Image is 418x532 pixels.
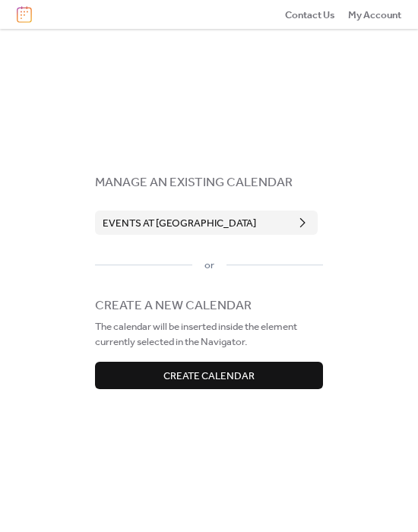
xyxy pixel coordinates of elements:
[95,173,323,193] span: MANAGE AN EXISTING CALENDAR
[95,319,323,350] span: The calendar will be inserted inside the element currently selected in the Navigator.
[348,7,401,22] a: My Account
[95,296,252,316] span: CREATE A NEW CALENDAR
[103,216,256,231] span: Events at [GEOGRAPHIC_DATA]
[285,8,335,23] span: Contact Us
[17,6,32,23] img: logo
[285,7,335,22] a: Contact Us
[95,362,323,389] button: Create Calendar
[192,258,226,273] span: or
[95,211,318,235] button: Events at [GEOGRAPHIC_DATA]
[348,8,401,23] span: My Account
[163,369,255,384] span: Create Calendar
